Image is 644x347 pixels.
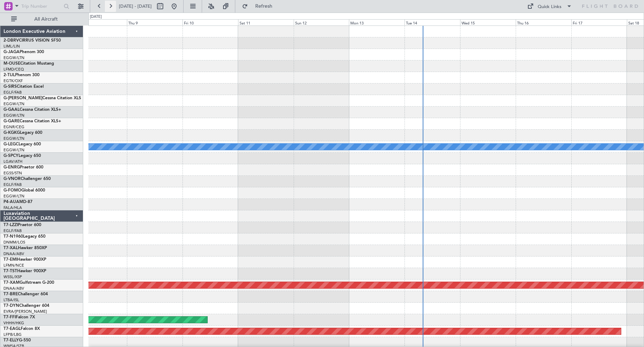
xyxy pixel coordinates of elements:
span: T7-LZZI [3,223,18,227]
div: Wed 15 [460,19,516,26]
span: G-GAAL [3,108,20,112]
a: EGTK/OXF [3,78,23,84]
a: P4-AUAMD-87 [3,200,33,204]
span: P4-AUA [3,200,19,204]
span: 2-DBRV [3,38,19,43]
a: T7-ELLYG-550 [3,338,31,342]
div: Thu 16 [516,19,571,26]
span: All Aircraft [18,17,74,22]
div: Sat 11 [238,19,294,26]
span: T7-XAM [3,281,20,285]
a: EGLF/FAB [3,90,22,95]
span: T7-FFI [3,315,16,319]
a: LIML/LIN [3,44,20,49]
div: Fri 10 [183,19,238,26]
span: T7-ELLY [3,338,19,342]
a: G-SIRSCitation Excel [3,85,44,89]
span: [DATE] - [DATE] [119,3,152,9]
a: G-KGKGLegacy 600 [3,131,42,135]
span: G-GARE [3,119,20,123]
a: WSSL/XSP [3,274,22,280]
span: G-SIRS [3,85,17,89]
a: EGLF/FAB [3,228,22,233]
a: LFPB/LBG [3,332,22,337]
span: G-LEGC [3,142,19,146]
div: Fri 17 [571,19,627,26]
a: T7-XAMGulfstream G-200 [3,281,54,285]
a: DNMM/LOS [3,240,25,245]
span: G-SPCY [3,154,19,158]
a: EGGW/LTN [3,136,24,141]
span: Refresh [249,4,279,9]
div: Quick Links [538,3,561,10]
span: G-[PERSON_NAME] [3,96,42,100]
span: G-FOMO [3,188,21,193]
a: LGAV/ATH [3,159,22,164]
a: T7-N1960Legacy 650 [3,234,45,239]
a: G-SPCYLegacy 650 [3,154,41,158]
a: VHHH/HKG [3,320,24,326]
a: T7-EAGLFalcon 8X [3,327,40,331]
a: G-JAGAPhenom 300 [3,50,44,54]
a: LFMN/NCE [3,263,24,268]
a: EGGW/LTN [3,147,24,153]
span: T7-N1960 [3,234,23,239]
a: G-GAALCessna Citation XLS+ [3,108,61,112]
a: T7-EMIHawker 900XP [3,258,46,262]
div: Mon 13 [349,19,405,26]
a: G-FOMOGlobal 6000 [3,188,45,193]
a: G-[PERSON_NAME]Cessna Citation XLS [3,96,81,100]
span: T7-TST [3,269,17,273]
a: G-VNORChallenger 650 [3,177,51,181]
a: EGGW/LTN [3,194,24,199]
div: Thu 9 [127,19,183,26]
a: EGLF/FAB [3,182,22,187]
span: T7-BRE [3,292,18,296]
a: 2-DBRVCIRRUS VISION SF50 [3,38,61,43]
a: T7-XALHawker 850XP [3,246,47,250]
button: Refresh [239,1,281,12]
span: G-KGKG [3,131,20,135]
div: Wed 8 [71,19,127,26]
a: LTBA/ISL [3,297,19,303]
a: M-OUSECitation Mustang [3,62,54,66]
a: EGNR/CEG [3,124,24,130]
span: T7-DYN [3,304,19,308]
span: T7-EMI [3,258,17,262]
span: G-ENRG [3,165,20,169]
span: G-VNOR [3,177,21,181]
a: FALA/HLA [3,205,22,210]
a: DNAA/ABV [3,251,24,256]
a: G-GARECessna Citation XLS+ [3,119,61,123]
a: LFMD/CEQ [3,67,24,72]
button: Quick Links [524,1,575,12]
span: M-OUSE [3,62,20,66]
span: G-JAGA [3,50,20,54]
div: Sun 12 [294,19,349,26]
button: All Aircraft [8,14,76,25]
a: T7-DYNChallenger 604 [3,304,49,308]
a: EGSS/STN [3,171,22,176]
div: Tue 14 [405,19,460,26]
a: T7-LZZIPraetor 600 [3,223,41,227]
a: G-LEGCLegacy 600 [3,142,41,146]
span: 2-TIJL [3,73,15,77]
input: Trip Number [21,1,62,12]
a: EVRA/[PERSON_NAME] [3,309,47,314]
a: EGGW/LTN [3,101,24,107]
span: T7-EAGL [3,327,21,331]
a: T7-FFIFalcon 7X [3,315,35,319]
a: DNAA/ABV [3,286,24,291]
span: T7-XAL [3,246,18,250]
a: T7-BREChallenger 604 [3,292,48,296]
a: 2-TIJLPhenom 300 [3,73,40,77]
div: [DATE] [90,14,102,20]
a: EGGW/LTN [3,55,24,60]
a: T7-TSTHawker 900XP [3,269,46,273]
a: EGGW/LTN [3,113,24,118]
a: G-ENRGPraetor 600 [3,165,43,169]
